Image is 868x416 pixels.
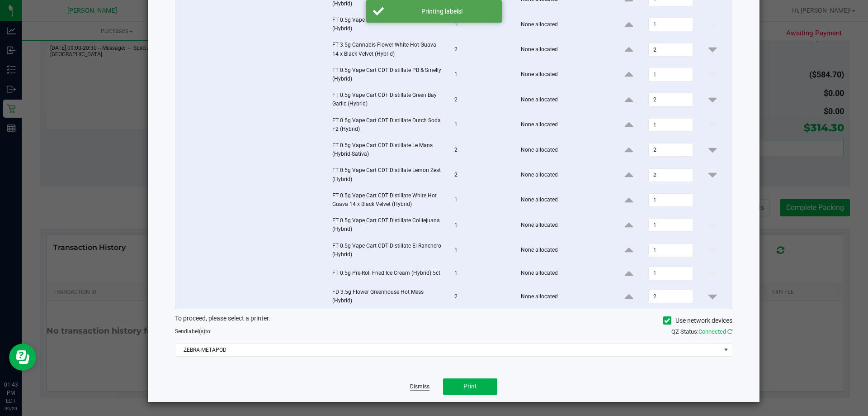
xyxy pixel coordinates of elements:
[698,328,726,335] span: Connected
[515,238,610,263] td: None allocated
[449,263,515,284] td: 1
[389,7,495,16] div: Printing labels!
[187,328,205,335] span: label(s)
[515,188,610,213] td: None allocated
[515,263,610,284] td: None allocated
[327,263,449,284] td: FT 0.5g Pre-Roll Fried Ice Cream (Hybrid) 5ct
[327,37,449,62] td: FT 3.5g Cannabis Flower White Hot Guava 14 x Black Velvet (Hybrid)
[449,37,515,62] td: 2
[515,62,610,87] td: None allocated
[515,284,610,309] td: None allocated
[449,238,515,263] td: 1
[175,328,212,335] span: Send to:
[327,284,449,309] td: FD 3.5g Flower Greenhouse Hot Mess (Hybrid)
[327,138,449,163] td: FT 0.5g Vape Cart CDT Distillate Le Mans (Hybrid-Sativa)
[449,138,515,163] td: 2
[671,328,732,335] span: QZ Status:
[515,12,610,37] td: None allocated
[515,113,610,138] td: None allocated
[410,383,429,391] a: Dismiss
[449,113,515,138] td: 1
[443,378,497,395] button: Print
[327,12,449,37] td: FT 0.5g Vape Cart Distillate Jealousy (Hybrid)
[449,284,515,309] td: 2
[449,213,515,238] td: 1
[663,316,732,325] label: Use network devices
[327,238,449,263] td: FT 0.5g Vape Cart CDT Distillate El Ranchero (Hybrid)
[175,344,721,356] span: ZEBRA-METAPOD
[327,113,449,138] td: FT 0.5g Vape Cart CDT Distillate Dutch Soda F2 (Hybrid)
[515,37,610,62] td: None allocated
[449,188,515,213] td: 1
[327,62,449,87] td: FT 0.5g Vape Cart CDT Distillate PB & Smelly (Hybrid)
[327,163,449,187] td: FT 0.5g Vape Cart CDT Distillate Lemon Zest (Hybrid)
[327,188,449,213] td: FT 0.5g Vape Cart CDT Distillate White Hot Guava 14 x Black Velvet (Hybrid)
[449,87,515,112] td: 2
[515,163,610,187] td: None allocated
[449,163,515,187] td: 2
[327,87,449,112] td: FT 0.5g Vape Cart CDT Distillate Green Bay Garlic (Hybrid)
[515,138,610,163] td: None allocated
[168,314,739,327] div: To proceed, please select a printer.
[463,383,477,390] span: Print
[515,213,610,238] td: None allocated
[449,12,515,37] td: 1
[515,87,610,112] td: None allocated
[327,213,449,238] td: FT 0.5g Vape Cart CDT Distillate Colliejuana (Hybrid)
[9,344,36,371] iframe: Resource center
[449,62,515,87] td: 1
